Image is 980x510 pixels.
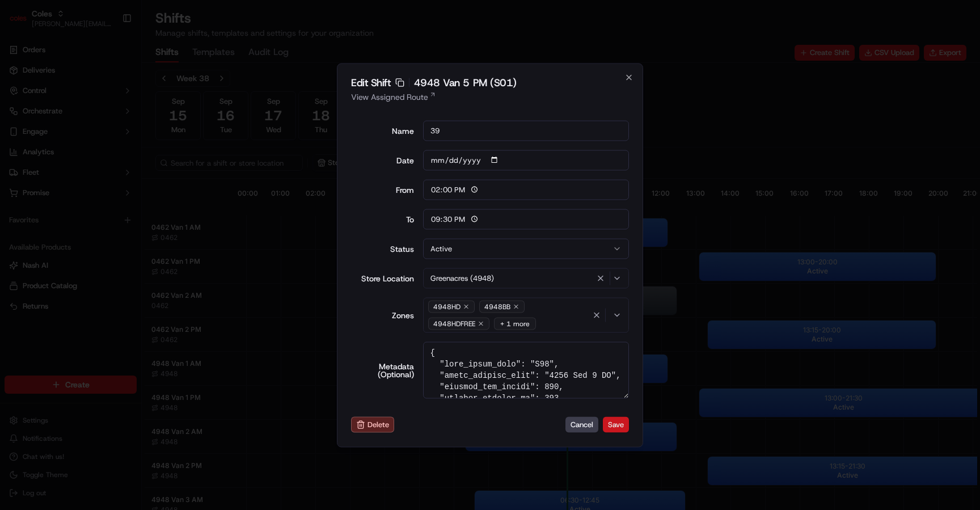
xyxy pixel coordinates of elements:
[351,274,414,282] label: Store Location
[11,45,206,64] p: Welcome 👋
[351,215,414,223] div: To
[603,417,629,433] button: Save
[351,186,414,193] div: From
[423,268,630,288] button: Greenacres (4948)
[96,166,105,175] div: 💻
[11,108,32,129] img: 1736555255976-a54dd68f-1ca7-489b-9aae-adbdc363a1c4
[80,192,137,201] a: Powered byPylon
[113,192,137,201] span: Pylon
[39,120,143,129] div: We're available if you need us!
[433,302,461,311] span: 4948HD
[11,11,34,34] img: Nash
[39,108,186,120] div: Start new chat
[91,160,187,180] a: 💻API Documentation
[11,166,20,175] div: 📗
[107,165,182,176] span: API Documentation
[351,91,629,102] a: View Assigned Route
[433,319,475,328] span: 4948HDFREE
[351,127,414,134] label: Name
[430,273,494,283] span: Greenacres (4948)
[29,73,204,85] input: Got a question? Start typing here...
[565,417,598,433] button: Cancel
[193,112,206,125] button: Start new chat
[7,160,91,180] a: 📗Knowledge Base
[423,297,630,332] button: 4948HD4948BB4948HDFREE+ 1 more
[351,416,394,432] button: Delete
[23,165,87,176] span: Knowledge Base
[423,342,630,398] textarea: { "lore_ipsum_dolo": "S98", "ametc_adipisc_elit": "4256 Sed 9 DO", "eiusmod_tem_incidi": 890, "ut...
[351,245,414,252] label: Status
[351,362,414,378] label: Metadata (Optional)
[423,120,630,141] input: Shift name
[484,302,510,311] span: 4948BB
[494,317,536,330] div: + 1 more
[351,77,629,87] h2: Edit Shift
[351,311,414,319] label: Zones
[351,156,414,164] label: Date
[414,77,517,87] span: 4948 Van 5 PM (S01)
